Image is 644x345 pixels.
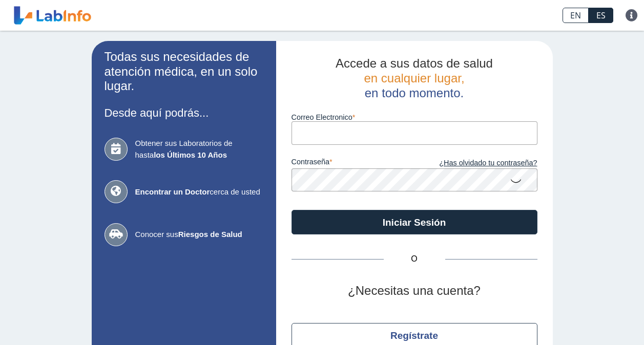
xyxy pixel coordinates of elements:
[292,113,537,121] label: Correo Electronico
[135,138,263,161] span: Obtener sus Laboratorios de hasta
[364,71,464,85] span: en cualquier lugar,
[292,158,414,169] label: contraseña
[154,150,227,159] b: los Últimos 10 Años
[365,86,464,100] span: en todo momento.
[135,187,210,196] b: Encontrar un Doctor
[178,230,242,239] b: Riesgos de Salud
[589,8,613,23] a: ES
[135,186,263,198] span: cerca de usted
[105,106,263,119] h3: Desde aquí podrás...
[563,8,589,23] a: EN
[384,253,445,265] span: O
[336,56,493,70] span: Accede a sus datos de salud
[135,229,263,241] span: Conocer sus
[292,210,537,234] button: Iniciar Sesión
[292,284,537,298] h2: ¿Necesitas una cuenta?
[105,50,263,94] h2: Todas sus necesidades de atención médica, en un solo lugar.
[414,158,537,169] a: ¿Has olvidado tu contraseña?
